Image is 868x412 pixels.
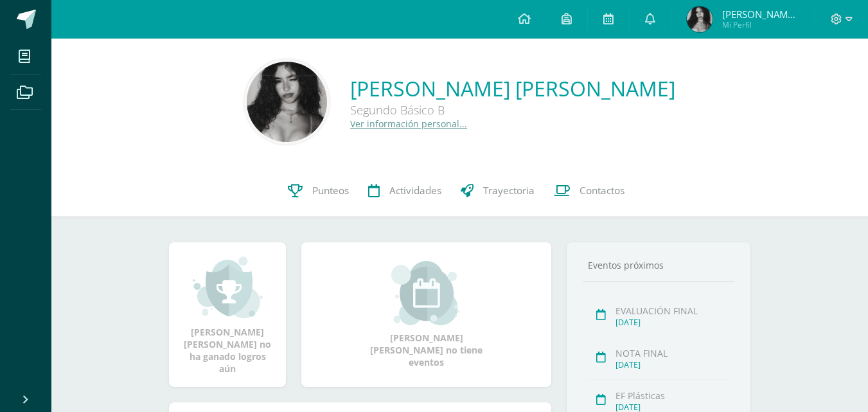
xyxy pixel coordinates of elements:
a: Trayectoria [451,165,544,217]
span: Contactos [580,184,624,197]
div: EF Plásticas [616,390,731,402]
a: Ver información personal... [350,118,467,130]
a: Contactos [544,165,634,217]
div: Segundo Básico B [350,102,675,118]
span: Mi Perfil [722,19,799,30]
a: Actividades [359,165,451,217]
a: [PERSON_NAME] [PERSON_NAME] [350,75,675,102]
a: Punteos [278,165,359,217]
div: [PERSON_NAME] [PERSON_NAME] no ha ganado logros aún [182,255,273,375]
div: [DATE] [616,359,731,370]
span: [PERSON_NAME] [PERSON_NAME] [722,8,799,21]
img: event_small.png [391,261,461,325]
span: Punteos [312,184,349,197]
div: NOTA FINAL [616,347,731,359]
img: 1eb8b92fd31db8baccebe3080cf93d0e.png [687,6,713,32]
div: EVALUACIÓN FINAL [616,305,731,317]
div: [DATE] [616,317,731,328]
div: [PERSON_NAME] [PERSON_NAME] no tiene eventos [362,261,491,368]
img: 5966afda840045878d2d12a507f1a668.png [247,62,327,142]
span: Trayectoria [483,184,535,197]
span: Actividades [389,184,441,197]
div: Eventos próximos [583,259,734,271]
img: achievement_small.png [193,255,263,319]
